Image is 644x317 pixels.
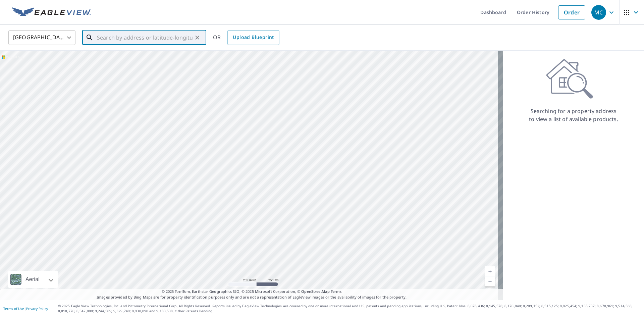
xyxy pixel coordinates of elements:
[162,289,342,295] span: © 2025 TomTom, Earthstar Geographics SIO, © 2025 Microsoft Corporation, ©
[23,271,42,288] div: Aerial
[213,30,279,45] div: OR
[3,307,48,311] p: |
[12,7,91,17] img: EV Logo
[58,304,641,314] p: © 2025 Eagle View Technologies, Inc. and Pictometry International Corp. All Rights Reserved. Repo...
[227,30,279,45] a: Upload Blueprint
[301,289,329,294] a: OpenStreetMap
[8,28,75,47] div: [GEOGRAPHIC_DATA]
[331,289,342,294] a: Terms
[558,5,585,19] a: Order
[193,33,202,42] button: Clear
[8,271,58,288] div: Aerial
[26,306,48,311] a: Privacy Policy
[591,5,606,20] div: MC
[485,276,495,286] a: Current Level 5, Zoom Out
[529,107,619,123] p: Searching for a property address to view a list of available products.
[485,266,495,276] a: Current Level 5, Zoom In
[3,306,24,311] a: Terms of Use
[233,33,274,42] span: Upload Blueprint
[97,28,193,47] input: Search by address or latitude-longitude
